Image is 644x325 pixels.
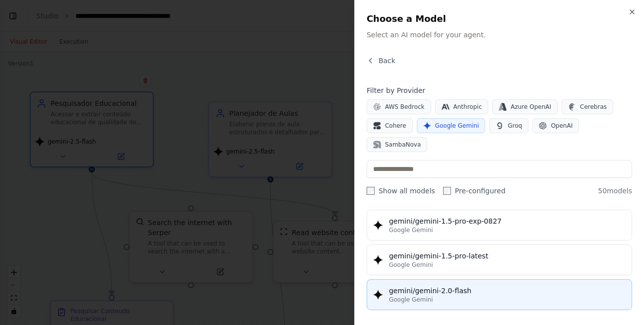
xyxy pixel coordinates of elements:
[532,118,579,133] button: OpenAI
[367,210,632,241] button: gemini/gemini-1.5-pro-exp-0827Google Gemini
[367,99,431,114] button: AWS Bedrock
[389,296,433,304] span: Google Gemini
[379,56,395,66] span: Back
[367,118,413,133] button: Cohere
[385,122,406,130] span: Cohere
[367,187,375,195] input: Show all models
[598,186,632,196] span: 50 models
[443,187,451,195] input: Pre-configured
[367,30,632,40] p: Select an AI model for your agent.
[492,99,558,114] button: Azure OpenAI
[385,103,425,111] span: AWS Bedrock
[367,85,632,95] h4: Filter by Provider
[367,137,427,152] button: SambaNova
[389,261,433,269] span: Google Gemini
[389,226,433,234] span: Google Gemini
[367,12,632,26] h2: Choose a Model
[367,56,395,66] button: Back
[443,186,506,196] label: Pre-configured
[389,216,626,226] div: gemini/gemini-1.5-pro-exp-0827
[367,244,632,275] button: gemini/gemini-1.5-pro-latestGoogle Gemini
[511,103,551,111] span: Azure OpenAI
[580,103,607,111] span: Cerebras
[508,122,522,130] span: Groq
[435,99,489,114] button: Anthropic
[551,122,573,130] span: OpenAI
[367,279,632,310] button: gemini/gemini-2.0-flashGoogle Gemini
[453,103,482,111] span: Anthropic
[489,118,528,133] button: Groq
[367,186,435,196] label: Show all models
[562,99,613,114] button: Cerebras
[435,122,479,130] span: Google Gemini
[417,118,486,133] button: Google Gemini
[389,286,626,296] div: gemini/gemini-2.0-flash
[385,141,421,149] span: SambaNova
[389,251,626,261] div: gemini/gemini-1.5-pro-latest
